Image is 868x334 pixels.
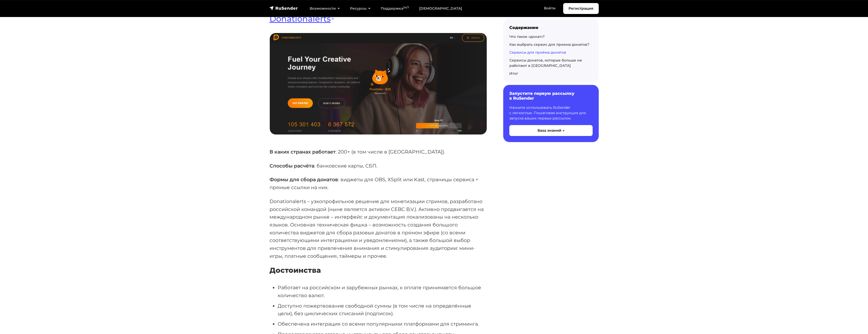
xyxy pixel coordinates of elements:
[270,6,298,11] img: RuSender
[278,284,487,299] li: Работает на российском и зарубежных рынках, к оплате принимается большое количество валют.
[509,105,593,121] p: Начните использовать RuSender с легкостью. Пошаговая инструкция для запуска ваших первых рассылок.
[270,162,487,170] p: : банковские карты, СБП.
[403,6,409,9] sup: 24/7
[270,176,487,191] p: : виджеты для OBS, XSplit или Kast, страницы сервиса + прямые ссылки на них.
[376,3,414,14] a: Поддержка24/7
[270,176,338,183] strong: Формы для сбора донатов
[509,42,589,47] a: Как выбрать сервис для приема донатов?
[270,14,334,24] a: Donationalerts
[503,85,599,142] a: Запустите первую рассылку в RuSender Начните использовать RuSender с легкостью. Пошаговая инструк...
[270,148,487,156] p: : 200+ (в том числе в [GEOGRAPHIC_DATA]).
[509,25,593,30] div: Содержание
[270,163,314,169] strong: Способы расчёта
[509,34,545,39] a: Что такое «донат»?
[278,302,487,317] li: Доступно пожертвование свободной суммы (в том числе на определённые цели), без циклических списан...
[509,71,518,76] a: Итог
[509,58,582,68] a: Сервисы донатов, которые больше не работают в [GEOGRAPHIC_DATA]
[278,320,487,328] li: Обеспечена интеграция со всеми популярными платформами для стриминга.
[270,266,487,275] h4: Достоинства
[345,3,376,14] a: Ресурсы
[509,91,593,101] h6: Запустите первую рассылку в RuSender
[270,149,336,155] strong: В каких странах работает
[270,198,487,260] p: Donationalerts – узкопрофильное решение для монетизации стримов, разработано российской командой ...
[563,3,599,14] a: Регистрация
[414,3,467,14] a: [DEMOGRAPHIC_DATA]
[270,33,487,134] img: Сервис для приёма донатов Donationalerts
[509,125,593,136] button: База знаний →
[509,50,566,55] a: Сервисы для приёма донатов
[305,3,345,14] a: Возможности
[539,3,561,13] a: Войти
